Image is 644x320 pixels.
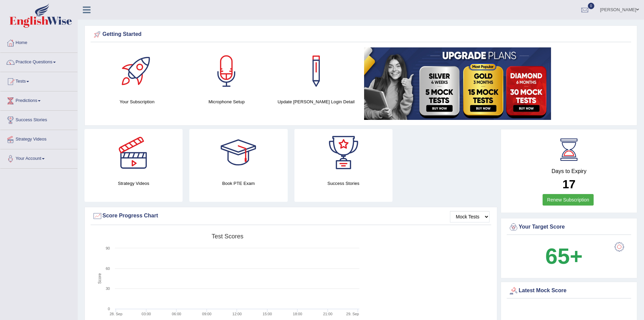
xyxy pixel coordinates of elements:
tspan: 28. Sep [110,312,122,316]
text: 06:00 [172,312,181,316]
a: Predictions [0,91,77,108]
a: Renew Subscription [543,194,594,206]
text: 30 [106,286,110,291]
img: small5.jpg [364,47,551,120]
h4: Strategy Videos [85,180,183,187]
text: 12:00 [232,312,242,316]
h4: Success Stories [294,180,392,187]
div: Latest Mock Score [508,286,629,296]
a: Success Stories [0,111,77,128]
span: 0 [588,3,595,9]
text: 90 [106,246,110,250]
a: Tests [0,72,77,89]
text: 09:00 [202,312,212,316]
text: 0 [108,307,110,311]
h4: Book PTE Exam [189,180,287,187]
h4: Update [PERSON_NAME] Login Detail [275,98,358,105]
div: Getting Started [92,29,629,40]
tspan: Test scores [212,233,243,240]
div: Score Progress Chart [92,211,490,221]
b: 65+ [545,244,582,269]
h4: Your Subscription [96,98,178,105]
a: Your Account [0,149,77,166]
a: Home [0,34,77,50]
text: 15:00 [263,312,272,316]
text: 03:00 [142,312,151,316]
text: 18:00 [293,312,302,316]
a: Strategy Videos [0,130,77,147]
div: Your Target Score [508,222,629,232]
tspan: 29. Sep [346,312,359,316]
text: 60 [106,266,110,271]
h4: Microphone Setup [185,98,268,105]
a: Practice Questions [0,53,77,70]
b: 17 [563,177,576,191]
text: 21:00 [323,312,333,316]
h4: Days to Expiry [508,168,629,174]
tspan: Score [97,273,102,284]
